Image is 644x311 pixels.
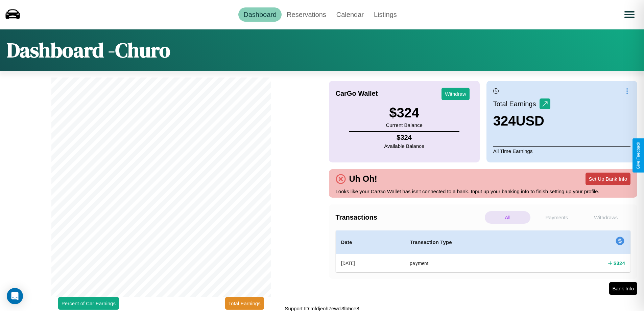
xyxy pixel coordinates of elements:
button: Bank Info [609,282,637,295]
button: Set Up Bank Info [586,173,630,185]
p: All [485,211,530,224]
a: Dashboard [238,7,282,22]
button: Withdraw [442,88,470,100]
p: All Time Earnings [493,146,630,156]
p: Looks like your CarGo Wallet has isn't connected to a bank. Input up your banking info to finish ... [336,187,631,196]
p: Available Balance [384,141,424,151]
th: [DATE] [336,254,405,272]
h4: Transaction Type [410,238,545,246]
button: Percent of Car Earnings [58,297,119,310]
a: Calendar [331,7,369,22]
h4: Uh Oh! [346,174,381,184]
button: Total Earnings [225,297,264,310]
p: Total Earnings [493,98,540,110]
h4: Transactions [336,214,483,221]
h4: Date [341,238,399,246]
p: Current Balance [386,120,422,130]
a: Listings [369,7,402,22]
h1: Dashboard - Churo [7,36,170,64]
h3: 324 USD [493,113,550,129]
div: Open Intercom Messenger [7,288,23,304]
a: Reservations [282,7,331,22]
p: Withdraws [583,211,629,224]
p: Payments [534,211,579,224]
h4: $ 324 [614,260,625,267]
button: Open menu [620,5,639,24]
th: payment [404,254,550,272]
h3: $ 324 [386,105,422,120]
h4: CarGo Wallet [336,90,378,97]
div: Give Feedback [636,142,641,169]
h4: $ 324 [384,134,424,141]
table: simple table [336,230,631,272]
